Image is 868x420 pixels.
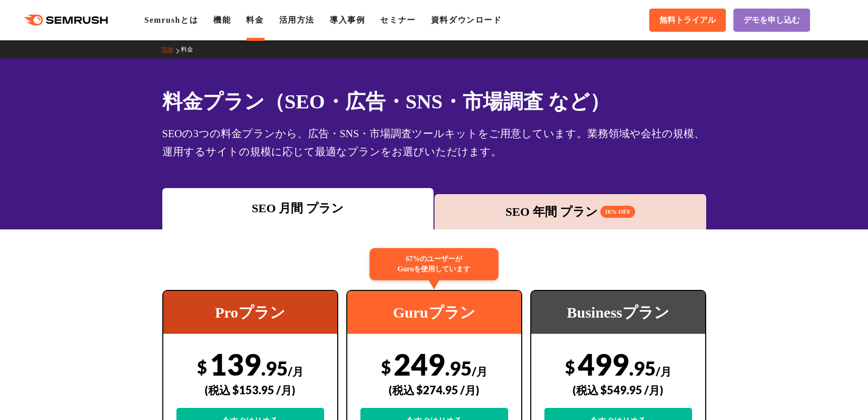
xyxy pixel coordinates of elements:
span: .95 [261,356,288,380]
div: SEO 年間 プラン [440,203,701,221]
a: 料金 [181,46,201,53]
a: 料金 [246,16,264,24]
a: Semrushとは [144,16,198,24]
a: セミナー [380,16,415,24]
div: Businessプラン [531,291,705,334]
div: (税込 $549.95 /月) [544,372,692,408]
span: .95 [629,356,656,380]
span: /月 [288,365,303,378]
h1: 料金プラン（SEO・広告・SNS・市場調査 など） [162,87,706,116]
a: TOP [162,46,181,53]
span: /月 [472,365,487,378]
div: Guruプラン [347,291,521,334]
span: $ [565,356,575,377]
span: 16% OFF [600,206,635,218]
span: /月 [656,365,671,378]
div: SEO 月間 プラン [167,199,429,217]
div: (税込 $153.95 /月) [176,372,324,408]
a: 資料ダウンロード [431,16,502,24]
a: 機能 [213,16,231,24]
span: $ [381,356,391,377]
div: Proプラン [163,291,337,334]
span: .95 [445,356,472,380]
span: $ [197,356,207,377]
span: デモを申し込む [743,15,800,26]
div: (税込 $274.95 /月) [360,372,508,408]
a: 活用方法 [279,16,315,24]
div: SEOの3つの料金プランから、広告・SNS・市場調査ツールキットをご用意しています。業務領域や会社の規模、運用するサイトの規模に応じて最適なプランをお選びいただけます。 [162,125,706,161]
a: デモを申し込む [733,9,810,32]
a: 無料トライアル [649,9,726,32]
div: 67%のユーザーが Guruを使用しています [369,248,499,280]
a: 導入事例 [330,16,365,24]
span: 無料トライアル [659,15,716,26]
